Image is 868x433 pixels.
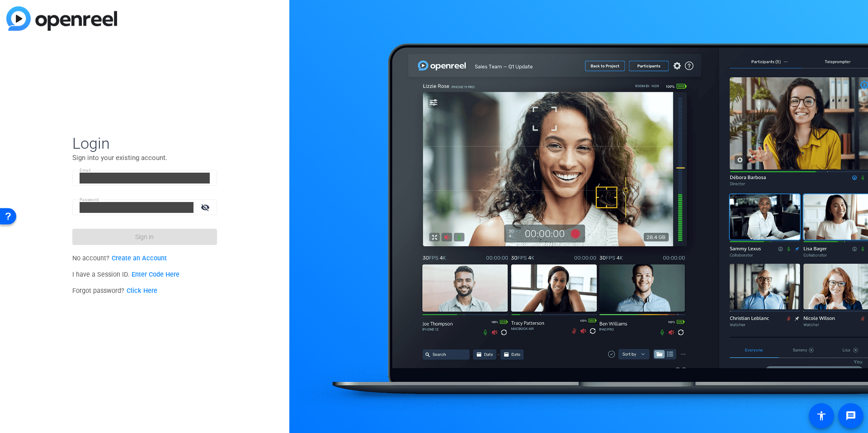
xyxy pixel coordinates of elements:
[72,254,167,262] span: No account?
[816,410,827,421] mat-icon: accessibility
[195,201,217,214] mat-icon: visibility_off
[72,271,179,278] span: I have a Session ID.
[72,153,217,163] p: Sign into your existing account.
[112,254,167,262] a: Create an Account
[6,6,117,31] img: blue-gradient.svg
[80,173,210,184] input: Enter Email Address
[72,134,217,153] span: Login
[80,197,99,202] mat-label: Password
[845,410,856,421] mat-icon: message
[132,271,179,278] a: Enter Code Here
[127,287,157,295] a: Click Here
[72,287,157,295] span: Forgot password?
[80,168,91,173] mat-label: Email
